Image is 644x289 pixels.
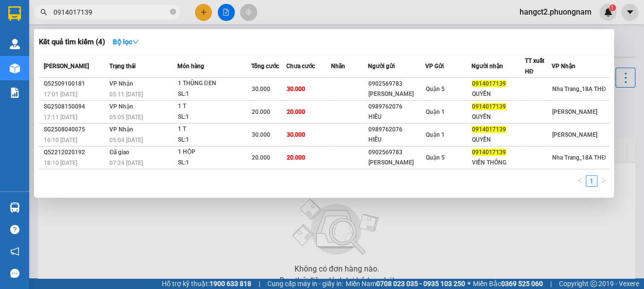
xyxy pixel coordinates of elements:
[472,89,524,99] div: QUYỀN
[425,154,444,161] span: Quận 5
[178,135,251,145] div: SL: 1
[109,149,129,156] span: Đã giao
[109,160,143,166] span: 07:24 [DATE]
[109,137,143,144] span: 05:04 [DATE]
[368,125,425,135] div: 0989762076
[252,108,270,115] span: 20.000
[586,175,597,187] li: 1
[10,88,20,98] img: solution-icon
[178,89,251,100] div: SL: 1
[10,202,20,213] img: warehouse-icon
[53,7,168,18] input: Tìm tên, số ĐT hoặc mã đơn
[287,154,305,161] span: 20.000
[252,131,270,138] span: 30.000
[600,178,606,183] span: right
[251,63,279,70] span: Tổng cước
[178,112,251,123] div: SL: 1
[368,112,425,122] div: HIẾU
[368,158,425,168] div: [PERSON_NAME]
[109,103,133,110] span: VP Nhận
[574,175,586,187] button: left
[552,108,597,115] span: [PERSON_NAME]
[132,38,139,45] span: down
[552,86,606,92] span: Nha Trang_18A THĐ
[252,86,270,92] span: 30.000
[109,80,133,87] span: VP Nhận
[105,34,147,50] button: Bộ lọcdown
[368,147,425,158] div: 0902569783
[472,126,506,133] span: 0914017139
[178,158,251,168] div: SL: 1
[170,9,176,15] span: close-circle
[472,103,506,110] span: 0914017139
[471,63,503,70] span: Người nhận
[525,57,544,75] span: TT xuất HĐ
[44,63,89,70] span: [PERSON_NAME]
[552,131,597,138] span: [PERSON_NAME]
[368,63,395,70] span: Người gửi
[425,108,444,115] span: Quận 1
[40,9,47,16] span: search
[368,79,425,89] div: 0902569783
[552,154,606,161] span: Nha Trang_18A THĐ
[472,149,506,156] span: 0914017139
[577,178,583,183] span: left
[552,63,575,70] span: VP Nhận
[44,137,77,144] span: 16:10 [DATE]
[425,63,443,70] span: VP Gửi
[287,86,305,92] span: 30.000
[170,8,176,17] span: close-circle
[472,135,524,145] div: QUYỀN
[44,147,106,158] div: Q52212020192
[44,114,77,121] span: 17:11 [DATE]
[368,135,425,145] div: HIẾU
[178,147,251,158] div: 1 HỘP
[178,101,251,112] div: 1 T
[8,6,21,21] img: logo-vxr
[44,91,77,98] span: 17:01 [DATE]
[425,86,444,92] span: Quận 5
[586,176,597,186] a: 1
[10,269,19,278] span: message
[10,63,20,73] img: warehouse-icon
[368,102,425,112] div: 0989762076
[472,158,524,168] div: VIỄN THÔNG
[109,91,143,98] span: 05:11 [DATE]
[44,102,106,112] div: SG2508150094
[597,175,609,187] button: right
[44,125,106,135] div: SG2508040075
[109,126,133,133] span: VP Nhận
[286,63,315,70] span: Chưa cước
[287,131,305,138] span: 30.000
[109,63,136,70] span: Trạng thái
[178,124,251,135] div: 1 T
[10,39,20,49] img: warehouse-icon
[44,160,77,166] span: 18:10 [DATE]
[177,63,204,70] span: Món hàng
[44,79,106,89] div: Q52509100181
[10,225,19,234] span: question-circle
[39,37,105,47] h3: Kết quả tìm kiếm ( 4 )
[574,175,586,187] li: Previous Page
[178,78,251,89] div: 1 THÙNG ĐEN
[10,247,19,256] span: notification
[331,63,345,70] span: Nhãn
[287,108,305,115] span: 20.000
[109,114,143,121] span: 05:05 [DATE]
[113,38,139,46] strong: Bộ lọc
[597,175,609,187] li: Next Page
[472,80,506,87] span: 0914017139
[368,89,425,99] div: [PERSON_NAME]
[252,154,270,161] span: 20.000
[425,131,444,138] span: Quận 1
[472,112,524,122] div: QUYỀN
